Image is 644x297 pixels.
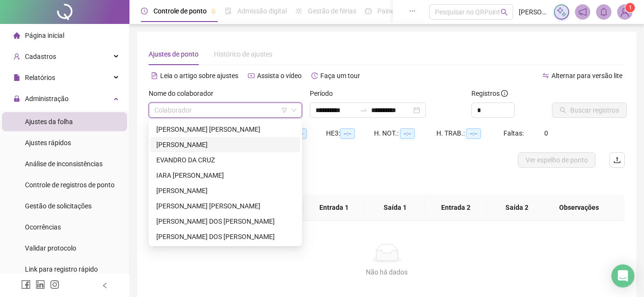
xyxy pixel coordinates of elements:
[141,8,148,14] span: clock-circle
[25,160,103,168] span: Análise de inconsistências
[556,7,567,17] img: sparkle-icon.fc2bf0ac1784a2077858766a79e2daf3.svg
[13,32,20,39] span: home
[151,183,300,198] div: JESSICA REGINA DA SILVA
[311,72,318,79] span: history
[13,53,20,60] span: user-add
[308,7,356,15] span: Gestão de férias
[436,128,503,139] div: H. TRAB.:
[214,50,272,58] span: Histórico de ajustes
[486,194,547,221] th: Saída 2
[156,124,294,135] div: [PERSON_NAME] [PERSON_NAME]
[160,267,613,277] div: Não há dados
[629,4,632,11] span: 1
[156,185,294,196] div: [PERSON_NAME]
[25,244,76,252] span: Validar protocolo
[501,9,508,16] span: search
[340,128,355,139] span: --:--
[377,7,415,15] span: Painel do DP
[21,280,31,289] span: facebook
[466,128,481,139] span: --:--
[25,265,98,273] span: Link para registro rápido
[151,137,300,152] div: DÉBORA CRISTINA PEIXOTO
[156,170,294,181] div: IARA [PERSON_NAME]
[364,194,425,221] th: Saída 1
[25,32,64,39] span: Página inicial
[544,129,548,137] span: 0
[625,3,635,12] sup: Atualize o seu contato no menu Meus Dados
[156,231,294,242] div: [PERSON_NAME] DOS [PERSON_NAME]
[599,8,608,16] span: bell
[151,72,158,79] span: file-text
[310,88,339,99] label: Período
[25,53,56,60] span: Cadastros
[25,223,61,231] span: Ocorrências
[25,181,115,189] span: Controle de registros de ponto
[151,214,300,229] div: RENATO LUIZ DOS SANTOS GARCIA
[13,95,20,102] span: lock
[151,152,300,168] div: EVANDRO DA CRUZ
[151,168,300,183] div: IARA LETICIA MIRA PADILHA
[304,194,364,221] th: Entrada 1
[551,72,622,80] span: Alternar para versão lite
[149,88,220,99] label: Nome do colaborador
[225,8,232,14] span: file-done
[156,216,294,227] div: [PERSON_NAME] DOS [PERSON_NAME]
[613,156,621,164] span: upload
[248,72,255,79] span: youtube
[425,194,486,221] th: Entrada 2
[25,118,73,126] span: Ajustes da folha
[281,107,287,113] span: filter
[501,90,508,97] span: info-circle
[257,72,302,80] span: Assista o vídeo
[540,194,618,221] th: Observações
[35,280,45,289] span: linkedin
[320,72,360,80] span: Faça um tour
[400,128,415,139] span: --:--
[102,282,108,289] span: left
[153,7,207,15] span: Controle de ponto
[503,129,525,137] span: Faltas:
[365,8,372,14] span: dashboard
[542,72,549,79] span: swap
[518,152,596,168] button: Ver espelho de ponto
[211,9,216,14] span: pushpin
[156,139,294,150] div: [PERSON_NAME]
[360,106,367,114] span: to
[25,74,55,81] span: Relatórios
[291,107,297,113] span: down
[519,7,548,17] span: [PERSON_NAME]
[151,122,300,137] div: CASSIANO D' AVILA SUSIN
[151,229,300,244] div: WILLIAM MACIEL DOS SANTOS
[156,201,294,211] div: [PERSON_NAME] [PERSON_NAME]
[151,198,300,214] div: PAULO HENRIQUE DA ROCHA SANTOS
[25,202,92,210] span: Gestão de solicitações
[149,50,199,58] span: Ajustes de ponto
[409,8,416,14] span: ellipsis
[552,103,627,118] button: Buscar registros
[160,72,238,80] span: Leia o artigo sobre ajustes
[156,155,294,165] div: EVANDRO DA CRUZ
[471,88,508,99] span: Registros
[611,264,634,287] div: Open Intercom Messenger
[25,139,71,147] span: Ajustes rápidos
[237,7,287,15] span: Admissão digital
[578,8,587,16] span: notification
[548,202,610,213] span: Observações
[326,128,374,139] div: HE 3:
[13,74,20,81] span: file
[374,128,436,139] div: H. NOT.:
[618,5,632,19] img: 66729
[25,95,69,103] span: Administração
[360,106,367,114] span: swap-right
[295,8,302,14] span: sun
[50,280,59,289] span: instagram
